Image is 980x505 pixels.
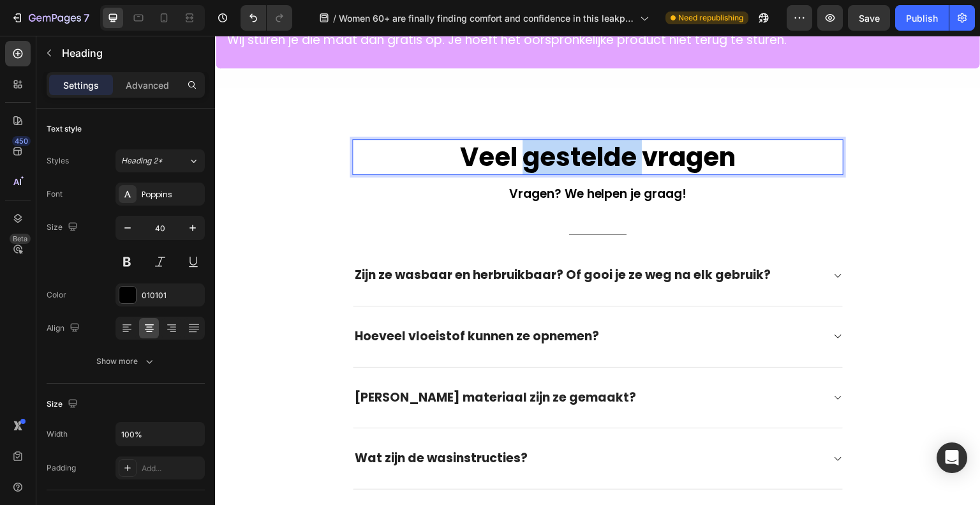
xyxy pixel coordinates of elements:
div: Size [47,396,80,413]
p: Settings [63,79,99,92]
button: Show more [47,350,205,373]
p: Advanced [126,79,169,92]
div: 450 [12,136,31,146]
span: Save [859,13,880,24]
p: [PERSON_NAME] materiaal zijn ze gemaakt? [140,354,421,370]
span: Heading 2* [121,155,163,167]
button: Heading 2* [115,149,205,172]
p: Heading [62,45,200,61]
div: Publish [906,11,938,25]
button: 7 [5,5,95,31]
h2: Rich Text Editor. Editing area: main [137,103,628,139]
button: Save [848,5,890,31]
span: / [333,11,336,25]
div: Open Intercom Messenger [937,442,967,473]
p: Veel gestelde vragen [138,105,627,138]
div: Align [47,320,82,337]
iframe: Design area [215,36,980,505]
p: Wat zijn de wasinstructies? [140,415,313,431]
div: Show more [96,355,156,368]
div: Styles [47,155,69,167]
div: Width [47,428,68,440]
div: Text style [47,123,82,135]
div: Size [47,219,80,236]
div: Color [47,289,66,301]
p: Zijn ze wasbaar en herbruikbaar? Of gooi je ze weg na elk gebruik? [140,232,556,248]
input: Auto [116,423,204,446]
span: Women 60+ are finally finding comfort and confidence in this leakproof underwear [339,11,635,25]
div: Undo/Redo [241,5,292,31]
span: Need republishing [678,12,743,24]
div: Padding [47,462,76,474]
p: Vragen? We helpen je graag! [138,151,627,167]
p: 7 [84,10,89,26]
div: Font [47,188,63,200]
div: Add... [142,463,202,474]
div: 010101 [142,290,202,301]
div: Beta [10,234,31,244]
button: Publish [895,5,949,31]
div: Poppins [142,189,202,200]
p: Hoeveel vloeistof kunnen ze opnemen? [140,293,384,309]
